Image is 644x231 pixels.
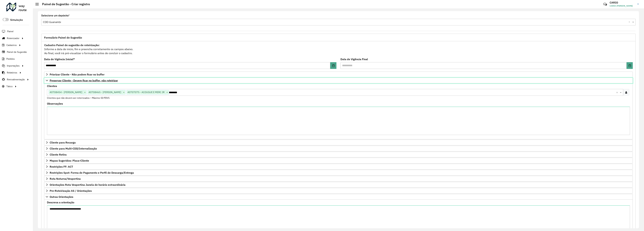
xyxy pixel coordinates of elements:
[83,90,87,94] span: ×
[41,14,70,18] label: Selecione um depósito
[50,141,76,144] span: Cliente para Recarga
[127,90,165,94] span: 40707075 - ACOUGUE E MERC JR
[6,57,15,61] span: Pedidos
[627,62,633,69] button: Choose Date
[49,90,83,94] span: 40708454 - [PERSON_NAME]
[122,90,125,94] span: ×
[50,177,81,180] span: Rota Noturna/Vespertina
[50,183,125,186] span: Orientações Rota Vespertina Janela de horário extraordinária
[629,20,631,24] span: Clear all
[10,18,23,22] label: Simulação
[44,43,100,47] strong: Cadastro Painel de sugestão de roteirização:
[44,57,75,61] label: Data de Vigência Inicial
[7,50,27,54] span: Painel de Sugestão
[50,73,104,76] span: Priorizar Cliente - Não podem ficar no buffer
[88,90,122,94] span: 40708465 - [PERSON_NAME]
[610,1,635,4] h3: CARIO
[7,64,20,68] span: Importações
[50,147,97,150] span: Cliente para Multi-CDD/Internalização
[7,30,13,33] span: Painel
[44,43,633,55] div: Informe a data de inicio, fim e preencha corretamente os campos abaixo. Ao final, você irá pré-vi...
[44,140,633,145] a: Cliente para Recarga
[602,1,609,8] a: Contato Rápido
[44,176,633,182] a: Rota Noturna/Vespertina
[6,85,13,88] span: Tático
[6,43,17,47] span: Cadastros
[7,71,17,74] span: Relatórios
[44,36,82,39] span: Formulário Painel de Sugestão
[330,62,336,69] button: Choose Date
[44,188,633,194] a: Pre-Roteirização AS / Orientações
[44,152,633,157] a: Cliente Retira
[47,200,74,204] label: Descreva a orientação
[44,182,633,188] a: Orientações Rota Vespertina Janela de horário extraordinária
[50,159,89,162] span: Mapas Sugeridos: Placa-Cliente
[47,84,57,88] label: Clientes
[616,90,619,94] span: Clear all
[44,194,633,200] a: Outras Orientações
[50,79,118,82] span: Preservar Cliente - Devem ficar no buffer, não roteirizar
[7,78,25,81] span: Retroalimentação
[50,153,67,156] span: Cliente Retira
[50,195,73,198] span: Outras Orientações
[50,165,73,168] span: Restrições FF: ACT
[340,57,368,61] label: Data de Vigência Final
[44,158,633,163] a: Mapas Sugeridos: Placa-Cliente
[47,102,63,106] label: Observações
[39,2,90,6] h2: Painel de Sugestão - Criar registro
[50,189,92,192] span: Pre-Roteirização AS / Orientações
[44,164,633,169] a: Restrições FF: ACT
[47,96,110,99] small: Clientes que não devem ser roteirizados – Máximo 50 PDVS
[44,146,633,151] a: Cliente para Multi-CDD/Internalização
[44,170,633,176] a: Restrições Spot: Forma de Pagamento e Perfil de Descarga/Entrega
[7,37,19,40] span: Roteirizador
[165,90,169,94] span: ×
[610,4,635,7] span: CARIO [PERSON_NAME]
[44,83,633,139] div: Preservar Cliente - Devem ficar no buffer, não roteirizar
[50,171,134,174] span: Restrições Spot: Forma de Pagamento e Perfil de Descarga/Entrega
[44,78,633,83] a: Preservar Cliente - Devem ficar no buffer, não roteirizar
[44,72,633,77] a: Priorizar Cliente - Não podem ficar no buffer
